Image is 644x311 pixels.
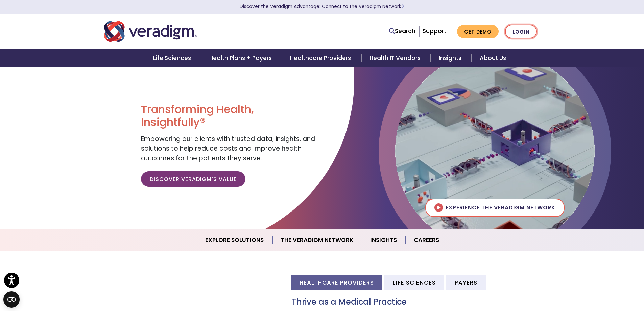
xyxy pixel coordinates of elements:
[141,171,245,187] a: Discover Veradigm's Value
[145,49,201,67] a: Life Sciences
[3,291,20,308] button: Open CMP widget
[240,3,404,10] a: Discover the Veradigm Advantage: Connect to the Veradigm NetworkLearn More
[361,49,431,67] a: Health IT Vendors
[282,49,361,67] a: Healthcare Providers
[401,3,404,10] span: Learn More
[272,231,362,249] a: The Veradigm Network
[472,49,514,67] a: About Us
[514,262,636,303] iframe: Drift Chat Widget
[505,25,537,39] a: Login
[141,103,317,129] h1: Transforming Health, Insightfully®
[431,49,472,67] a: Insights
[104,20,197,43] img: Veradigm logo
[201,49,282,67] a: Health Plans + Payers
[141,134,315,163] span: Empowering our clients with trusted data, insights, and solutions to help reduce costs and improv...
[384,275,444,290] li: Life Sciences
[197,231,272,249] a: Explore Solutions
[389,27,415,36] a: Search
[406,231,447,249] a: Careers
[291,275,382,290] li: Healthcare Providers
[446,275,486,290] li: Payers
[457,25,499,38] a: Get Demo
[362,231,406,249] a: Insights
[423,27,446,35] a: Support
[292,297,540,307] h3: Thrive as a Medical Practice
